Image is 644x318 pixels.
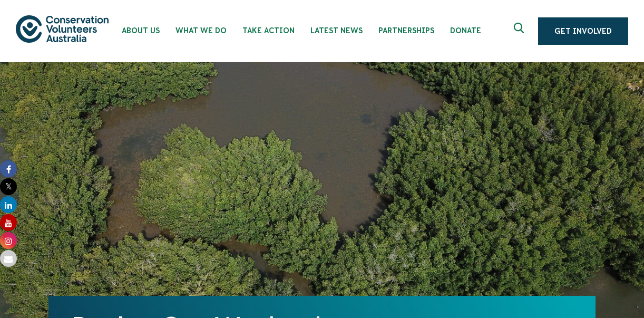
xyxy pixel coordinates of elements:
span: Expand search box [514,23,527,40]
img: logo.svg [16,15,109,42]
span: What We Do [175,26,227,35]
span: Donate [450,26,481,35]
button: Expand search box Close search box [508,18,533,44]
span: About Us [122,26,160,35]
a: Get Involved [538,17,628,45]
span: Partnerships [378,26,434,35]
span: Take Action [242,26,295,35]
span: Latest News [310,26,363,35]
